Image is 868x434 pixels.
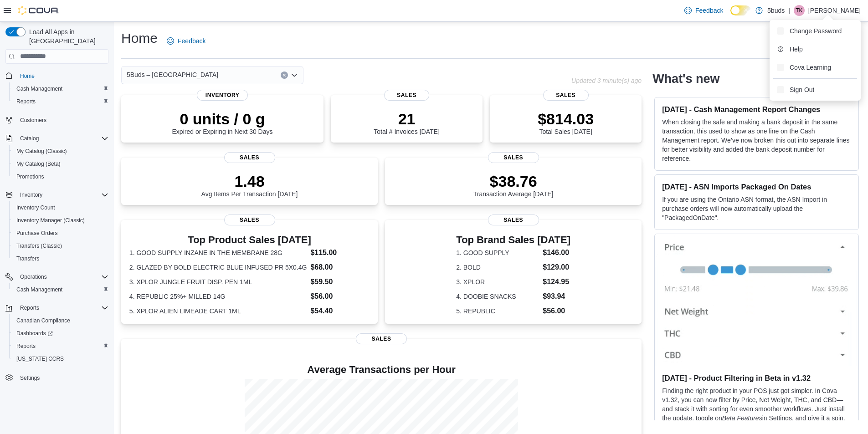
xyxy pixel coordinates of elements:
[488,152,539,163] span: Sales
[13,202,108,213] span: Inventory Count
[662,195,851,222] p: If you are using the Ontario ASN format, the ASN Import in purchase orders will now automatically...
[224,152,275,163] span: Sales
[310,247,370,258] dd: $115.00
[722,414,762,422] em: Beta Features
[16,160,61,168] span: My Catalog (Beta)
[767,5,785,16] p: 5buds
[20,191,42,199] span: Inventory
[456,263,539,272] dt: 2. BOLD
[681,1,727,20] a: Feedback
[16,98,36,105] span: Reports
[13,240,108,251] span: Transfers (Classic)
[16,373,43,383] a: Settings
[571,77,642,84] p: Updated 3 minute(s) ago
[773,82,857,97] button: Sign Out
[538,110,594,128] p: $814.03
[773,42,857,56] button: Help
[456,306,539,316] dt: 5. REPUBLIC
[163,32,209,50] a: Feedback
[9,227,112,240] button: Purchase Orders
[16,230,58,237] span: Purchase Orders
[16,204,55,211] span: Inventory Count
[662,373,851,383] h3: [DATE] - Product Filtering in Beta in v1.32
[20,72,35,80] span: Home
[201,172,298,190] p: 1.48
[18,6,59,15] img: Cova
[310,276,370,287] dd: $59.50
[13,341,39,352] a: Reports
[374,110,439,135] div: Total # Invoices [DATE]
[16,271,51,282] button: Operations
[456,248,539,257] dt: 1. GOOD SUPPLY
[281,71,288,79] button: Clear input
[310,262,370,273] dd: $68.00
[13,202,59,213] a: Inventory Count
[9,145,112,158] button: My Catalog (Classic)
[2,271,112,283] button: Operations
[2,69,112,82] button: Home
[730,5,751,15] input: Dark Mode
[16,217,85,224] span: Inventory Manager (Classic)
[201,172,298,198] div: Avg Items Per Transaction [DATE]
[13,83,66,94] a: Cash Management
[26,27,108,46] span: Load All Apps in [GEOGRAPHIC_DATA]
[20,374,40,382] span: Settings
[384,90,430,101] span: Sales
[16,317,70,324] span: Canadian Compliance
[790,45,803,54] span: Help
[9,327,112,340] a: Dashboards
[13,83,108,94] span: Cash Management
[9,252,112,265] button: Transfers
[356,333,407,344] span: Sales
[788,5,790,16] p: |
[374,110,439,128] p: 21
[20,273,47,281] span: Operations
[16,302,43,313] button: Reports
[16,148,67,155] span: My Catalog (Classic)
[13,328,108,339] span: Dashboards
[16,189,108,200] span: Inventory
[310,291,370,302] dd: $56.00
[456,292,539,301] dt: 4. DOOBIE SNACKS
[695,6,723,15] span: Feedback
[662,105,851,114] h3: [DATE] - Cash Management Report Changes
[16,355,64,363] span: [US_STATE] CCRS
[129,235,370,245] h3: Top Product Sales [DATE]
[16,85,62,92] span: Cash Management
[129,263,307,272] dt: 2. GLAZED BY BOLD ELECTRIC BLUE INFUSED PR 5X0.4G
[13,315,74,326] a: Canadian Compliance
[543,262,570,273] dd: $129.00
[13,315,108,326] span: Canadian Compliance
[13,158,108,169] span: My Catalog (Beta)
[9,352,112,365] button: [US_STATE] CCRS
[16,242,62,250] span: Transfers (Classic)
[129,248,307,257] dt: 1. GOOD SUPPLY INZANE IN THE MEMBRANE 28G
[652,71,719,86] h2: What's new
[310,306,370,317] dd: $54.40
[9,340,112,352] button: Reports
[128,364,634,375] h4: Average Transactions per Hour
[13,284,66,295] a: Cash Management
[197,90,248,101] span: Inventory
[2,371,112,384] button: Settings
[13,146,108,157] span: My Catalog (Classic)
[9,170,112,183] button: Promotions
[9,82,112,95] button: Cash Management
[773,60,857,75] button: Cova Learning
[13,253,43,264] a: Transfers
[13,215,108,226] span: Inventory Manager (Classic)
[9,214,112,227] button: Inventory Manager (Classic)
[16,189,46,200] button: Inventory
[9,95,112,108] button: Reports
[16,302,108,313] span: Reports
[13,253,108,264] span: Transfers
[662,182,851,191] h3: [DATE] - ASN Imports Packaged On Dates
[662,386,851,432] p: Finding the right product in your POS just got simpler. In Cova v1.32, you can now filter by Pric...
[790,26,842,36] span: Change Password
[2,113,112,127] button: Customers
[13,328,56,339] a: Dashboards
[16,271,108,282] span: Operations
[16,255,39,262] span: Transfers
[16,372,108,383] span: Settings
[13,284,108,295] span: Cash Management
